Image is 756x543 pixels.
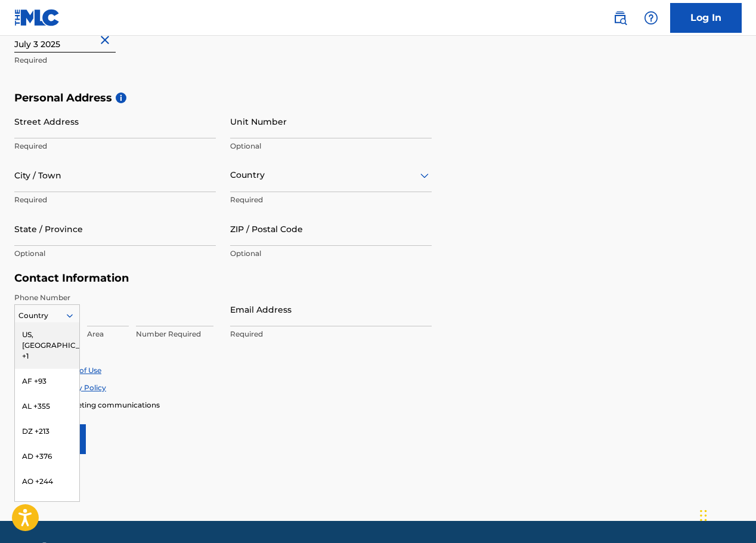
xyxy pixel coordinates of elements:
div: Drag [700,498,707,533]
h5: Personal Address [14,91,742,105]
h5: Contact Information [14,271,432,285]
span: Enroll in marketing communications [27,400,160,409]
span: i [116,92,126,103]
p: Optional [14,248,216,259]
div: US, [GEOGRAPHIC_DATA] +1 [15,322,79,369]
div: AF +93 [15,369,79,394]
p: Optional [230,141,432,152]
p: Area [87,329,129,340]
img: help [644,11,658,25]
p: Optional [230,248,432,259]
p: Required [14,141,216,152]
div: Help [639,6,663,30]
a: Log In [670,3,742,33]
a: Privacy Policy [55,383,106,392]
a: Public Search [608,6,632,30]
button: Close [98,22,116,58]
p: Required [230,195,432,205]
div: AO +244 [15,469,79,494]
p: Required [14,195,216,205]
p: Number Required [136,329,213,340]
img: search [613,11,627,25]
div: DZ +213 [15,419,79,444]
div: AI +1264 [15,494,79,519]
p: Required [14,55,216,66]
div: AL +355 [15,394,79,419]
img: MLC Logo [14,9,60,26]
div: AD +376 [15,444,79,469]
iframe: Chat Widget [696,486,756,543]
p: Required [230,329,432,340]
